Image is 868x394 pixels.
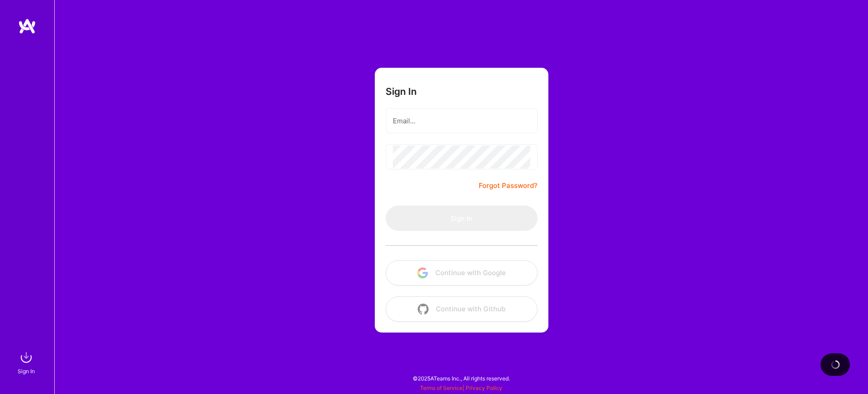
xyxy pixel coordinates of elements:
img: sign in [17,348,35,366]
img: icon [418,304,429,314]
span: | [420,385,502,391]
a: Terms of Service [420,385,462,391]
a: Privacy Policy [466,385,502,391]
img: icon [417,267,428,278]
div: Sign In [18,366,35,376]
button: Sign In [386,206,538,231]
h3: Sign In [386,86,417,97]
button: Continue with Github [386,296,538,322]
img: logo [18,18,36,34]
button: Continue with Google [386,260,538,286]
div: © 2025 ATeams Inc., All rights reserved. [54,367,868,389]
a: sign inSign In [19,348,35,376]
input: Email... [393,109,530,132]
a: Forgot Password? [479,180,538,191]
img: loading [830,359,841,370]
